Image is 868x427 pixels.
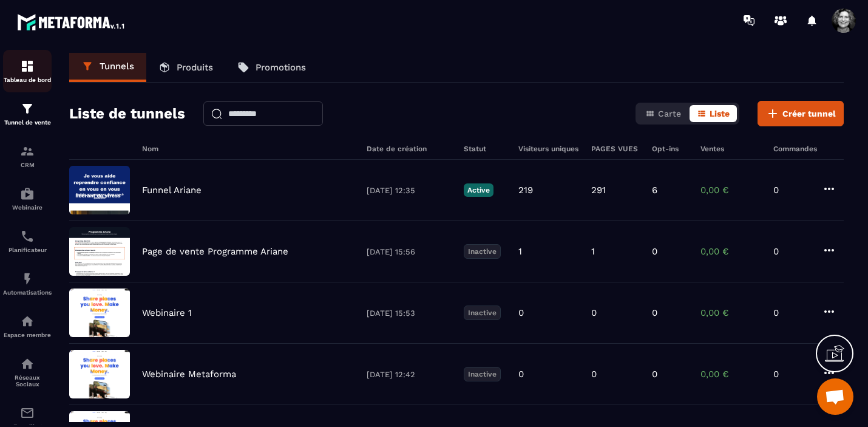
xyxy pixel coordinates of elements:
a: formationformationCRM [3,135,52,177]
h6: Ventes [700,145,761,153]
p: Espace membre [3,332,52,338]
p: 0 [773,246,810,257]
h6: Opt-ins [652,145,688,153]
p: Active [464,183,493,197]
a: social-networksocial-networkRéseaux Sociaux [3,347,52,397]
p: Webinaire 1 [142,307,192,318]
p: 0,00 € [700,369,761,380]
p: CRM [3,162,52,168]
span: Créer tunnel [782,108,836,120]
p: Webinaire [3,204,52,211]
p: 0 [591,307,597,318]
p: Inactive [464,367,501,381]
p: [DATE] 15:53 [367,309,452,318]
p: Promotions [256,62,306,73]
p: Planificateur [3,247,52,253]
p: 0 [591,369,597,380]
p: 0 [518,307,524,318]
img: scheduler [20,229,35,244]
p: 219 [518,185,533,196]
h6: Commandes [773,145,817,153]
p: 0 [773,369,810,380]
a: Tunnels [69,53,146,82]
p: 0 [773,185,810,196]
h6: Nom [142,145,354,153]
p: Funnel Ariane [142,185,202,196]
p: Tunnels [100,61,134,72]
button: Créer tunnel [758,101,844,126]
a: schedulerschedulerPlanificateur [3,220,52,262]
p: Tunnel de vente [3,119,52,126]
p: 0,00 € [700,185,761,196]
img: automations [20,314,35,329]
p: 1 [591,246,595,257]
p: 0,00 € [700,246,761,257]
p: Inactive [464,306,501,320]
p: 0 [518,369,524,380]
img: social-network [20,357,35,371]
p: 0 [652,307,657,318]
p: 1 [518,246,522,257]
h6: Statut [464,145,506,153]
a: formationformationTunnel de vente [3,92,52,135]
img: image [69,350,130,398]
img: image [69,166,130,214]
img: formation [20,101,35,116]
p: 0 [773,307,810,318]
p: Webinaire Metaforma [142,369,236,380]
button: Liste [690,105,737,122]
p: Automatisations [3,289,52,296]
p: Inactive [464,244,501,259]
h6: Visiteurs uniques [518,145,579,153]
img: automations [20,272,35,286]
img: formation [20,144,35,159]
h2: Liste de tunnels [69,101,185,126]
a: automationsautomationsAutomatisations [3,262,52,305]
a: formationformationTableau de bord [3,50,52,92]
p: [DATE] 15:56 [367,247,452,256]
p: 6 [652,185,657,196]
span: Liste [710,109,730,118]
p: Produits [177,62,213,73]
img: image [69,289,130,337]
p: [DATE] 12:42 [367,370,452,379]
img: logo [17,11,126,33]
img: formation [20,59,35,73]
img: email [20,406,35,420]
p: [DATE] 12:35 [367,186,452,195]
p: 291 [591,185,606,196]
a: automationsautomationsWebinaire [3,177,52,220]
p: Tableau de bord [3,77,52,83]
h6: PAGES VUES [591,145,640,153]
a: automationsautomationsEspace membre [3,305,52,347]
span: Carte [658,109,681,118]
p: 0 [652,369,657,380]
h6: Date de création [367,145,452,153]
p: Réseaux Sociaux [3,374,52,388]
a: Ouvrir le chat [817,378,853,415]
p: Page de vente Programme Ariane [142,246,288,257]
p: 0,00 € [700,307,761,318]
button: Carte [638,105,688,122]
a: Produits [146,53,225,82]
img: automations [20,186,35,201]
a: Promotions [225,53,318,82]
p: 0 [652,246,657,257]
img: image [69,227,130,276]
